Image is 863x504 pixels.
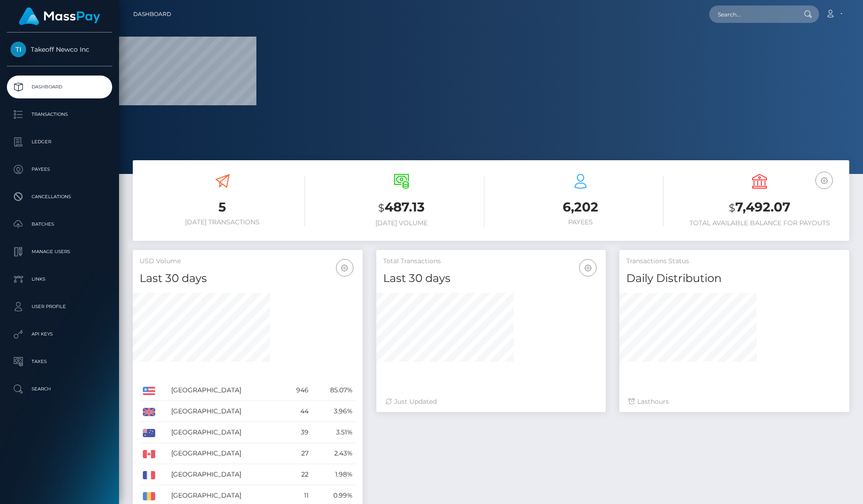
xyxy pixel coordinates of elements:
a: Manage Users [7,240,112,263]
img: US.png [143,387,155,395]
p: Links [11,272,109,286]
a: Taxes [7,350,112,373]
p: Payees [11,163,109,176]
td: 2.43% [312,443,355,464]
span: Takeoff Newco Inc [7,45,112,54]
td: 27 [283,443,312,464]
img: CA.png [143,450,155,458]
h4: Daily Distribution [626,271,842,287]
img: GB.png [143,408,155,416]
h6: Total Available Balance for Payouts [677,219,842,227]
p: User Profile [11,300,109,314]
a: Batches [7,213,112,236]
td: 44 [283,401,312,422]
td: 85.07% [312,380,355,401]
small: $ [729,201,735,214]
p: Cancellations [11,190,109,204]
input: Search... [709,5,795,23]
img: Takeoff Newco Inc [11,42,26,57]
small: $ [378,201,385,214]
td: [GEOGRAPHIC_DATA] [168,401,283,422]
td: 1.98% [312,464,355,485]
h4: Last 30 days [140,271,356,287]
img: FR.png [143,471,155,479]
td: [GEOGRAPHIC_DATA] [168,422,283,443]
td: [GEOGRAPHIC_DATA] [168,464,283,485]
td: [GEOGRAPHIC_DATA] [168,443,283,464]
p: Manage Users [11,245,109,259]
h6: [DATE] Volume [319,219,484,227]
h5: Total Transactions [383,257,599,266]
h6: Payees [498,218,663,226]
a: Links [7,268,112,291]
img: MassPay Logo [19,7,100,25]
p: API Keys [11,327,109,341]
p: Transactions [11,108,109,121]
p: Batches [11,217,109,231]
td: 946 [283,380,312,401]
h4: Last 30 days [383,271,599,287]
h3: 487.13 [319,198,484,217]
h5: Transactions Status [626,257,842,266]
h3: 6,202 [498,198,663,216]
h6: [DATE] Transactions [140,218,305,226]
img: RO.png [143,492,155,500]
div: Just Updated [385,397,597,406]
td: [GEOGRAPHIC_DATA] [168,380,283,401]
td: 22 [283,464,312,485]
img: AU.png [143,429,155,437]
div: Last hours [629,397,840,406]
p: Dashboard [11,80,109,94]
a: Cancellations [7,185,112,208]
td: 3.96% [312,401,355,422]
a: Transactions [7,103,112,126]
a: Search [7,378,112,401]
h3: 5 [140,198,305,216]
p: Taxes [11,355,109,369]
p: Search [11,382,109,396]
td: 3.51% [312,422,355,443]
a: Dashboard [133,5,171,24]
a: Ledger [7,130,112,153]
h3: 7,492.07 [677,198,842,217]
a: Dashboard [7,76,112,98]
h5: USD Volume [140,257,356,266]
a: Payees [7,158,112,181]
a: User Profile [7,295,112,318]
td: 39 [283,422,312,443]
p: Ledger [11,135,109,149]
a: API Keys [7,323,112,346]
